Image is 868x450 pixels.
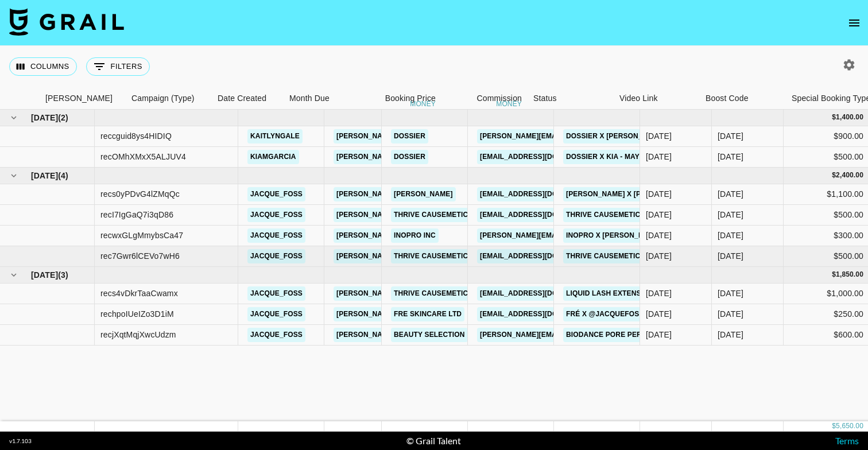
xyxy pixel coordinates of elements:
[247,328,305,342] a: jacque_foss
[247,129,303,143] a: kaitlyngale
[284,87,355,110] div: Month Due
[6,168,22,184] button: hide children
[391,249,475,263] a: Thrive Causemetics
[334,208,521,222] a: [PERSON_NAME][EMAIL_ADDRESS][DOMAIN_NAME]
[391,187,456,201] a: [PERSON_NAME]
[31,112,58,123] span: [DATE]
[31,170,58,181] span: [DATE]
[100,250,180,262] div: rec7Gwr6lCEVo7wH6
[334,249,521,263] a: [PERSON_NAME][EMAIL_ADDRESS][DOMAIN_NAME]
[58,170,68,181] span: ( 4 )
[9,437,32,445] div: v 1.7.103
[40,87,126,110] div: Booker
[385,87,436,110] div: Booking Price
[646,250,672,262] div: 31/07/2025
[100,130,172,142] div: reccguid8ys4HIDIQ
[247,208,305,222] a: jacque_foss
[58,269,68,281] span: ( 3 )
[533,87,557,110] div: Status
[718,151,743,162] div: Jun '25
[334,307,521,321] a: [PERSON_NAME][EMAIL_ADDRESS][DOMAIN_NAME]
[646,130,672,142] div: 11/03/2025
[391,150,428,164] a: Dossier
[718,308,743,320] div: Aug '25
[6,110,22,126] button: hide children
[563,129,689,143] a: Dossier x [PERSON_NAME] - May
[247,307,305,321] a: jacque_foss
[832,113,836,122] div: $
[391,208,475,222] a: Thrive Causemetics
[247,187,305,201] a: jacque_foss
[100,230,183,241] div: recwxGLgMmybsCa47
[843,11,866,34] button: open drawer
[410,100,436,107] div: money
[100,288,178,299] div: recs4vDkrTaaCwamx
[563,286,730,301] a: Liquid Lash Extensions Mascara collab
[391,129,428,143] a: Dossier
[100,188,180,200] div: recs0yPDvG4lZMqQc
[9,57,77,76] button: Select columns
[477,208,606,222] a: [EMAIL_ADDRESS][DOMAIN_NAME]
[614,87,700,110] div: Video Link
[9,8,124,36] img: Grail Talent
[391,328,468,342] a: Beauty Selection
[406,435,461,447] div: © Grail Talent
[700,87,786,110] div: Boost Code
[836,113,863,122] div: 1,400.00
[100,151,186,162] div: recOMhXMxX5ALJUV4
[334,129,521,143] a: [PERSON_NAME][EMAIL_ADDRESS][DOMAIN_NAME]
[718,250,743,262] div: Jul '25
[477,129,664,143] a: [PERSON_NAME][EMAIL_ADDRESS][DOMAIN_NAME]
[563,187,695,201] a: [PERSON_NAME] x [PERSON_NAME]
[563,328,776,342] a: Biodance Pore Perfecting Collagen Peptide Serum
[718,130,743,142] div: Jun '25
[218,87,266,110] div: Date Created
[31,269,58,281] span: [DATE]
[563,208,726,222] a: Thrive Causemetics - 30 days spark ads
[477,187,606,201] a: [EMAIL_ADDRESS][DOMAIN_NAME]
[646,308,672,320] div: 05/08/2025
[646,230,672,241] div: 01/07/2025
[391,307,464,321] a: FRE SKINCARE LTD
[563,228,664,243] a: Inopro x [PERSON_NAME]
[126,87,212,110] div: Campaign (Type)
[832,270,836,280] div: $
[718,329,743,340] div: Aug '25
[247,286,305,301] a: jacque_foss
[247,249,305,263] a: jacque_foss
[646,188,672,200] div: 04/07/2025
[832,170,836,180] div: $
[836,421,863,431] div: 5,650.00
[646,209,672,220] div: 01/07/2025
[6,267,22,283] button: hide children
[334,187,521,201] a: [PERSON_NAME][EMAIL_ADDRESS][DOMAIN_NAME]
[45,87,113,110] div: [PERSON_NAME]
[334,228,521,243] a: [PERSON_NAME][EMAIL_ADDRESS][DOMAIN_NAME]
[334,150,521,164] a: [PERSON_NAME][EMAIL_ADDRESS][DOMAIN_NAME]
[477,228,664,243] a: [PERSON_NAME][EMAIL_ADDRESS][DOMAIN_NAME]
[477,328,664,342] a: [PERSON_NAME][EMAIL_ADDRESS][DOMAIN_NAME]
[477,307,606,321] a: [EMAIL_ADDRESS][DOMAIN_NAME]
[646,151,672,162] div: 30/05/2025
[334,286,521,301] a: [PERSON_NAME][EMAIL_ADDRESS][DOMAIN_NAME]
[706,87,749,110] div: Boost Code
[391,228,439,243] a: Inopro Inc
[100,308,174,320] div: rechpoIUeIZo3D1iM
[563,307,647,321] a: FRÉ x @jacquefoss
[247,150,299,164] a: kiamgarcia
[646,329,672,340] div: 12/08/2025
[832,421,836,431] div: $
[476,87,522,110] div: Commission
[58,112,68,123] span: ( 2 )
[619,87,658,110] div: Video Link
[212,87,284,110] div: Date Created
[528,87,614,110] div: Status
[718,230,743,241] div: Jul '25
[334,328,521,342] a: [PERSON_NAME][EMAIL_ADDRESS][DOMAIN_NAME]
[563,150,642,164] a: Dossier x Kia - May
[131,87,195,110] div: Campaign (Type)
[289,87,330,110] div: Month Due
[646,288,672,299] div: 31/07/2025
[718,188,743,200] div: Jul '25
[563,249,726,263] a: Thrive Causemetics - 30 days spark ads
